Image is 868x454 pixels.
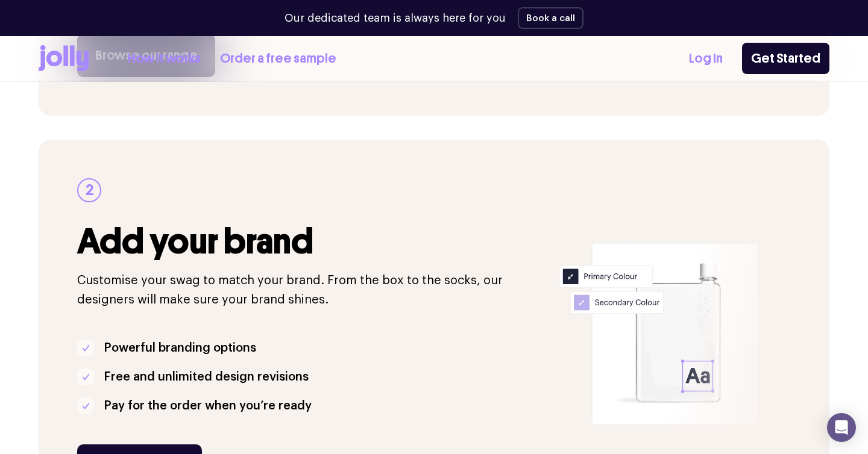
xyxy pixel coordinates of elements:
a: Log In [689,49,723,69]
div: Open Intercom Messenger [827,413,856,442]
a: Order a free sample [220,49,336,69]
p: Customise your swag to match your brand. From the box to the socks, our designers will make sure ... [77,271,545,309]
h3: Add your brand [77,222,545,261]
p: Our dedicated team is always here for you [285,10,506,26]
p: Pay for the order when you’re ready [104,396,312,415]
p: Powerful branding options [104,338,256,358]
p: Free and unlimited design revisions [104,367,309,387]
a: How it works [127,49,201,69]
div: 2 [77,178,101,202]
a: Get Started [742,43,829,74]
button: Book a call [518,7,583,29]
